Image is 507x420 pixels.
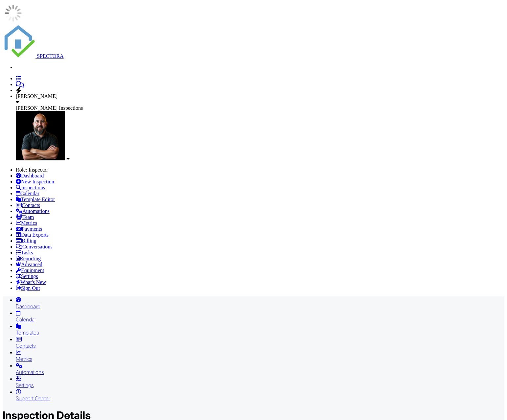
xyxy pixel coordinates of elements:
div: Contacts [16,342,504,349]
div: [PERSON_NAME] [16,93,504,99]
a: Billing [16,238,36,244]
a: Payments [16,226,42,232]
div: Templates [16,329,504,336]
div: Settings [16,382,504,388]
img: The Best Home Inspection Software - Spectora [3,25,36,58]
a: Tasks [16,250,33,255]
a: Contacts [16,336,504,349]
a: Metrics [16,349,504,362]
a: Dashboard [16,296,504,310]
a: Reporting [16,256,41,261]
div: Support Center [16,395,504,402]
div: Mertz Inspections [16,105,504,111]
a: Template Editor [16,197,55,202]
a: Advanced [16,262,42,267]
div: Dashboard [16,303,504,310]
a: Dashboard [16,173,44,178]
a: Contacts [16,202,40,208]
img: img_0881.png [16,111,65,160]
a: Metrics [16,220,37,226]
a: SPECTORA [3,53,64,59]
a: Equipment [16,268,44,273]
span: SPECTORA [37,53,64,59]
a: Settings [16,273,38,279]
span: Role: Inspector [16,167,48,173]
a: Sign Out [16,285,40,291]
a: Data Exports [16,232,49,238]
a: Support Center [16,388,504,402]
a: Calendar [16,310,504,323]
a: Team [16,214,34,220]
a: Settings [16,375,504,388]
div: Metrics [16,356,504,362]
a: New Inspection [16,179,54,184]
a: Calendar [16,191,39,196]
a: Automations [16,208,50,214]
a: Templates [16,323,504,336]
img: loading-93afd81d04378562ca97960a6d0abf470c8f8241ccf6a1b4da771bf876922d1b.gif [3,3,24,24]
a: Automations (Advanced) [16,362,504,375]
a: Inspections [16,185,45,190]
div: Automations [16,369,504,375]
a: Conversations [16,244,53,249]
div: Calendar [16,316,504,323]
a: What's New [16,279,46,285]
